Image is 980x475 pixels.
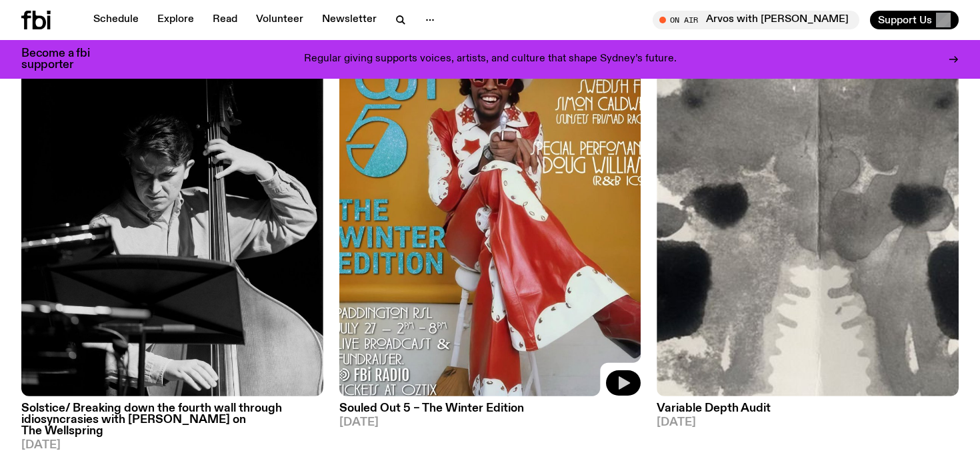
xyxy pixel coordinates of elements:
[314,11,385,29] a: Newsletter
[21,48,107,71] h3: Become a fbi supporter
[248,11,311,29] a: Volunteer
[339,403,641,414] h3: Souled Out 5 – The Winter Edition
[304,53,677,65] p: Regular giving supports voices, artists, and culture that shape Sydney’s future.
[653,11,859,29] button: On AirArvos with [PERSON_NAME]
[21,396,323,451] a: Solstice/ Breaking down the fourth wall through idiosyncrasies with [PERSON_NAME] on The Wellspri...
[657,403,959,414] h3: Variable Depth Audit
[205,11,245,29] a: Read
[21,403,323,437] h3: Solstice/ Breaking down the fourth wall through idiosyncrasies with [PERSON_NAME] on The Wellspring
[870,11,959,29] button: Support Us
[657,417,959,428] span: [DATE]
[21,440,323,451] span: [DATE]
[149,11,202,29] a: Explore
[339,396,641,428] a: Souled Out 5 – The Winter Edition[DATE]
[878,14,932,26] span: Support Us
[85,11,147,29] a: Schedule
[339,417,641,428] span: [DATE]
[657,396,959,428] a: Variable Depth Audit[DATE]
